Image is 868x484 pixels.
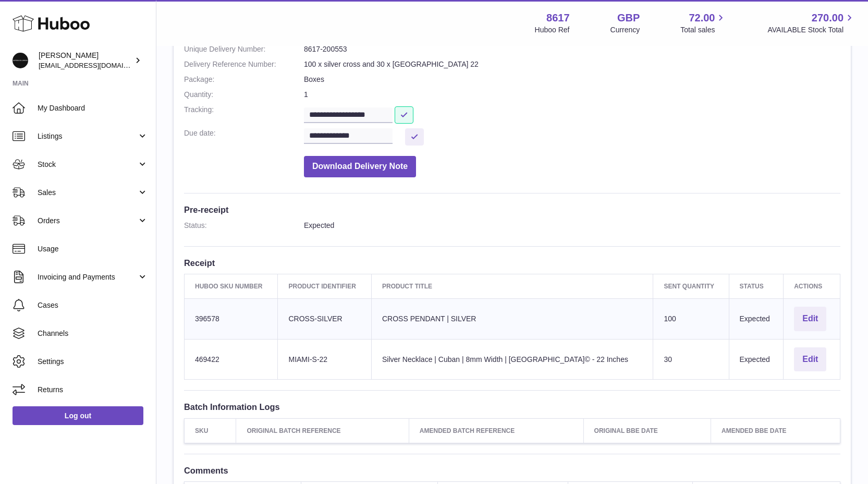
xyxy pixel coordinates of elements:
[184,465,840,476] h3: Comments
[38,160,137,170] span: Stock
[184,204,840,215] h3: Pre-receipt
[278,274,371,298] th: Product Identifier
[304,156,416,177] button: Download Delivery Note
[304,44,840,54] dd: 8617-200553
[13,406,143,425] a: Log out
[184,128,304,146] dt: Due date:
[653,298,729,339] td: 100
[38,188,137,198] span: Sales
[653,274,729,298] th: Sent Quantity
[610,25,640,35] div: Currency
[729,339,784,380] td: Expected
[38,300,148,310] span: Cases
[371,298,653,339] td: CROSS PENDANT | SILVER
[38,244,148,254] span: Usage
[535,25,570,35] div: Huboo Ref
[185,339,278,380] td: 469422
[546,11,570,25] strong: 8617
[38,385,148,395] span: Returns
[184,105,304,123] dt: Tracking:
[38,216,137,226] span: Orders
[304,90,840,100] dd: 1
[38,357,148,367] span: Settings
[729,298,784,339] td: Expected
[617,11,640,25] strong: GBP
[278,298,371,339] td: CROSS-SILVER
[184,401,840,413] h3: Batch Information Logs
[812,11,843,25] span: 270.00
[184,90,304,100] dt: Quantity:
[767,25,855,35] span: AVAILABLE Stock Total
[711,418,840,443] th: Amended BBE Date
[304,75,840,84] dd: Boxes
[185,274,278,298] th: Huboo SKU Number
[38,131,137,141] span: Listings
[38,272,137,282] span: Invoicing and Payments
[583,418,711,443] th: Original BBE Date
[653,339,729,380] td: 30
[304,221,840,231] dd: Expected
[784,274,840,298] th: Actions
[680,25,727,35] span: Total sales
[39,51,132,70] div: [PERSON_NAME]
[39,61,153,69] span: [EMAIL_ADDRESS][DOMAIN_NAME]
[184,44,304,54] dt: Unique Delivery Number:
[184,257,840,269] h3: Receipt
[184,59,304,69] dt: Delivery Reference Number:
[409,418,583,443] th: Amended Batch Reference
[767,11,855,35] a: 270.00 AVAILABLE Stock Total
[689,11,715,25] span: 72.00
[184,221,304,231] dt: Status:
[38,329,148,338] span: Channels
[185,418,236,443] th: SKU
[680,11,727,35] a: 72.00 Total sales
[13,53,28,68] img: hello@alfredco.com
[184,75,304,84] dt: Package:
[304,59,840,69] dd: 100 x silver cross and 30 x [GEOGRAPHIC_DATA] 22
[278,339,371,380] td: MIAMI-S-22
[794,347,826,372] button: Edit
[371,339,653,380] td: Silver Necklace | Cuban | 8mm Width | [GEOGRAPHIC_DATA]© - 22 Inches
[236,418,409,443] th: Original Batch Reference
[185,298,278,339] td: 396578
[729,274,784,298] th: Status
[38,103,148,113] span: My Dashboard
[371,274,653,298] th: Product title
[794,307,826,331] button: Edit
